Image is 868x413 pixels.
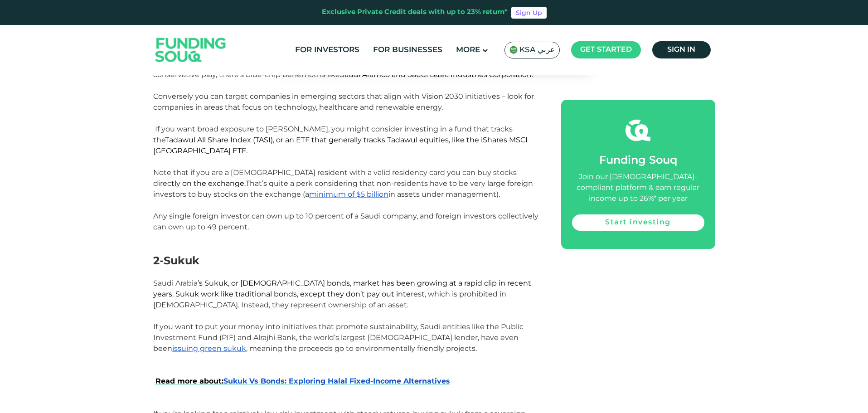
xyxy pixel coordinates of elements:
span: s Sukuk, or [DEMOGRAPHIC_DATA] bonds, market has been growing at a rapid clip in recent years. Su... [153,279,531,298]
span: Any single foreign investor can own up to 10 percent of a Saudi company, and foreign investors co... [153,212,538,231]
span: KSA عربي [519,45,555,55]
span: The kingdom’s push to move away from oil means enormous growth across myriad sectors. That makes ... [153,27,534,112]
a: Read more about:Sukuk Vs Bonds: Exploring Halal Fixed-Income Alternatives [155,377,450,385]
span: Sign in [667,46,695,53]
a: minimum of $5 billion [309,190,388,199]
a: Start investing [572,214,704,231]
span: Funding Souq [599,155,677,166]
span: If you want broad exposure to [PERSON_NAME], you might consider investing in a fund that tracks the [153,125,528,155]
a: Sign in [652,41,711,58]
img: Logo [146,27,235,73]
a: Sign Up [511,7,547,19]
span: Get started [580,46,632,53]
span: 2-Sukuk [153,254,199,267]
div: Join our [DEMOGRAPHIC_DATA]-compliant platform & earn regular income up to 26%* per year [572,172,704,204]
img: fsicon [626,118,650,143]
span: If you want to put your money into initiatives that promote sustainability, Saudi entities like t... [153,322,524,353]
a: For Businesses [371,43,445,58]
img: SA Flag [509,46,518,54]
span: Read more about: [155,377,223,385]
span: Saudi Aramco and Saudi Basic Industries Corporation. [340,70,533,79]
span: tly on the exchange. [171,179,246,188]
div: Exclusive Private Credit deals with up to 23% return* [322,7,508,18]
span: More [456,46,480,54]
span: Tadawul All Share Index (TASI), or an ETF that generally tracks Tadawul equities, like the iShare... [153,136,528,155]
span: Note that if you are a [DEMOGRAPHIC_DATA] resident with a valid residency card you can buy stocks... [153,168,533,199]
span: Saudi Arabia’ rest, which is prohibited in [DEMOGRAPHIC_DATA]. Instead, they represent ownership ... [153,279,531,309]
a: issuing green sukuk [172,344,246,353]
span: Sukuk Vs Bonds: Exploring Halal Fixed-Income Alternatives [155,377,450,385]
a: For Investors [293,43,362,58]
